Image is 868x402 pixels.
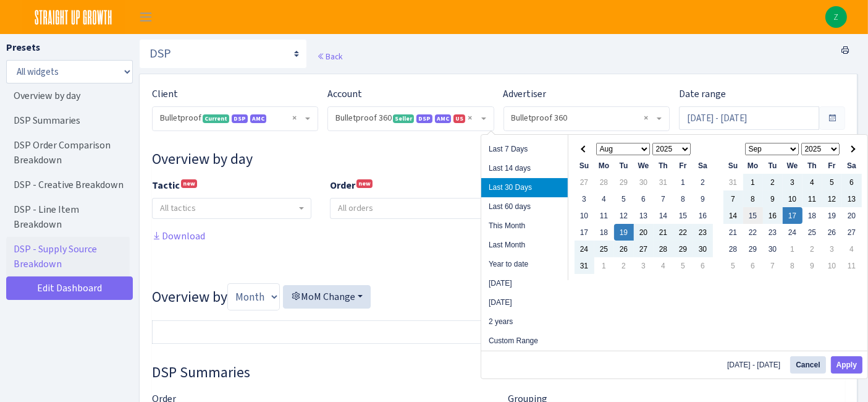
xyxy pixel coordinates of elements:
[327,87,362,101] label: Account
[152,283,845,310] h3: Overview by
[634,157,654,174] th: We
[790,356,825,374] button: Cancel
[803,257,822,274] td: 9
[575,190,594,207] td: 3
[594,207,614,224] td: 11
[654,241,673,257] td: 28
[356,179,373,188] sup: new
[673,190,693,207] td: 8
[330,179,355,192] b: Order
[594,224,614,241] td: 18
[634,241,654,257] td: 27
[723,190,743,207] td: 7
[673,207,693,224] td: 15
[283,285,371,309] button: MoM Change
[673,224,693,241] td: 22
[594,257,614,274] td: 1
[614,241,634,257] td: 26
[654,174,673,190] td: 31
[825,6,847,28] a: Z
[453,114,465,123] span: US
[831,356,862,374] button: Apply
[743,224,763,241] td: 22
[292,112,297,124] span: Remove all items
[654,257,673,274] td: 4
[575,257,594,274] td: 31
[152,179,180,192] b: Tactic
[614,257,634,274] td: 2
[723,241,743,257] td: 28
[481,197,568,216] li: Last 60 days
[673,174,693,190] td: 1
[783,224,803,241] td: 24
[763,241,783,257] td: 30
[803,241,822,257] td: 2
[803,224,822,241] td: 25
[504,107,669,130] span: Bulletproof 360
[679,87,726,101] label: Date range
[763,207,783,224] td: 16
[328,107,493,130] span: Bulletproof 360 <span class="badge badge-success">Seller</span><span class="badge badge-primary">...
[152,364,845,382] h3: Widget #37
[693,224,713,241] td: 23
[654,157,673,174] th: Th
[723,257,743,274] td: 5
[803,190,822,207] td: 11
[723,174,743,190] td: 31
[481,236,568,255] li: Last Month
[481,140,568,159] li: Last 7 Days
[763,157,783,174] th: Tu
[644,112,648,124] span: Remove all items
[803,157,822,174] th: Th
[723,224,743,241] td: 21
[783,174,803,190] td: 3
[822,190,842,207] td: 12
[594,190,614,207] td: 4
[614,157,634,174] th: Tu
[783,190,803,207] td: 10
[512,112,654,124] span: Bulletproof 360
[842,174,862,190] td: 6
[783,157,803,174] th: We
[504,87,547,101] label: Advertiser
[842,190,862,207] td: 13
[614,224,634,241] td: 19
[822,207,842,224] td: 19
[481,312,568,331] li: 2 years
[575,241,594,257] td: 24
[842,157,862,174] th: Sa
[435,114,451,123] span: Amazon Marketing Cloud
[634,174,654,190] td: 30
[481,274,568,293] li: [DATE]
[634,207,654,224] td: 13
[634,257,654,274] td: 3
[481,293,568,312] li: [DATE]
[763,174,783,190] td: 2
[727,361,785,369] span: [DATE] - [DATE]
[693,157,713,174] th: Sa
[803,207,822,224] td: 18
[130,7,161,27] button: Toggle navigation
[693,174,713,190] td: 2
[842,207,862,224] td: 20
[825,6,847,28] img: Zach Belous
[783,207,803,224] td: 17
[594,157,614,174] th: Mo
[335,112,478,124] span: Bulletproof 360 <span class="badge badge-success">Seller</span><span class="badge badge-primary">...
[575,157,594,174] th: Su
[481,159,568,178] li: Last 14 days
[6,276,133,300] a: Edit Dashboard
[634,190,654,207] td: 6
[803,174,822,190] td: 4
[6,173,130,197] a: DSP - Creative Breakdown
[594,241,614,257] td: 25
[614,190,634,207] td: 5
[181,179,197,188] sup: new
[331,199,549,218] input: All orders
[153,107,318,130] span: Bulletproof <span class="badge badge-success">Current</span><span class="badge badge-primary">DSP...
[743,207,763,224] td: 15
[232,114,248,123] span: DSP
[822,241,842,257] td: 3
[822,224,842,241] td: 26
[250,114,266,123] span: AMC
